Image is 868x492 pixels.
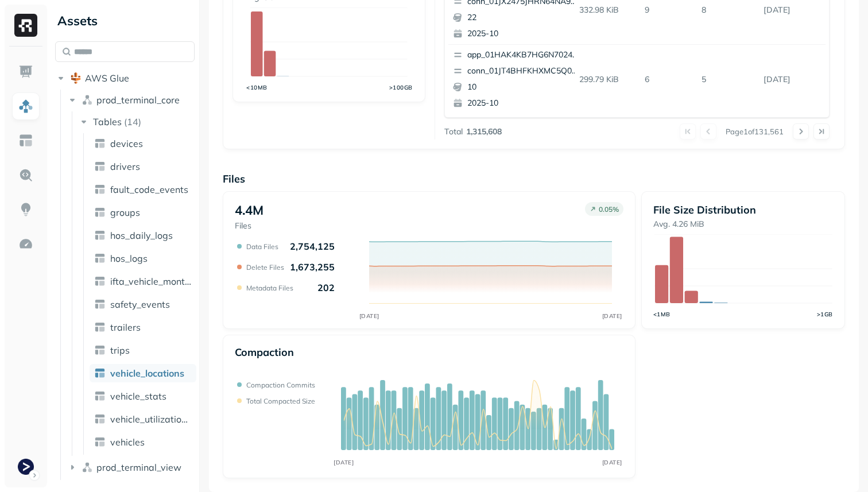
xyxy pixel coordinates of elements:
[18,237,33,251] img: Optimization
[653,203,833,216] p: File Size Distribution
[90,341,196,359] a: trips
[653,311,671,317] tspan: <1MB
[18,202,33,217] img: Insights
[448,45,584,114] button: app_01HAK4KB7HG6N7024210G3S8D5conn_01JT4BHFKHXMC5Q05GA8X7WF46102025-10
[110,299,170,310] span: safety_events
[697,69,759,90] p: 5
[18,64,33,79] img: Dashboard
[94,436,106,448] img: table
[467,98,579,109] p: 2025-10
[246,84,268,91] tspan: <10MB
[334,459,354,466] tspan: [DATE]
[575,69,641,90] p: 299.79 KiB
[94,184,106,195] img: table
[246,397,315,405] p: Total compacted size
[90,157,196,176] a: drivers
[18,99,33,114] img: Assets
[466,126,502,137] p: 1,315,608
[94,299,106,310] img: table
[246,284,293,292] p: Metadata Files
[90,318,196,336] a: trailers
[67,458,195,476] button: prod_terminal_view
[18,168,33,183] img: Query Explorer
[94,344,106,356] img: table
[90,387,196,405] a: vehicle_stats
[90,180,196,199] a: fault_code_events
[467,49,579,61] p: app_01HAK4KB7HG6N7024210G3S8D5
[246,242,278,251] p: Data Files
[18,459,34,475] img: Terminal
[110,413,192,425] span: vehicle_utilization_day
[55,11,195,30] div: Assets
[467,12,579,24] p: 22
[602,459,622,466] tspan: [DATE]
[467,28,579,40] p: 2025-10
[94,413,106,425] img: table
[90,295,196,313] a: safety_events
[94,367,106,379] img: table
[290,241,335,252] p: 2,754,125
[389,84,413,91] tspan: >100GB
[70,72,82,84] img: root
[90,272,196,290] a: ifta_vehicle_months
[82,462,93,473] img: namespace
[90,433,196,451] a: vehicles
[90,364,196,382] a: vehicle_locations
[317,282,335,293] p: 202
[726,126,784,137] p: Page 1 of 131,561
[246,263,284,272] p: Delete Files
[90,134,196,153] a: devices
[246,381,315,389] p: Compaction commits
[78,113,196,131] button: Tables(14)
[90,410,196,428] a: vehicle_utilization_day
[599,205,619,214] p: 0.05 %
[90,226,196,245] a: hos_daily_logs
[235,346,294,359] p: Compaction
[110,367,184,379] span: vehicle_locations
[94,207,106,218] img: table
[110,344,130,356] span: trips
[96,94,180,106] span: prod_terminal_core
[110,276,192,287] span: ifta_vehicle_months
[94,321,106,333] img: table
[817,311,833,317] tspan: >1GB
[67,91,195,109] button: prod_terminal_core
[110,253,148,264] span: hos_logs
[94,390,106,402] img: table
[90,203,196,222] a: groups
[602,312,622,320] tspan: [DATE]
[90,249,196,268] a: hos_logs
[55,69,195,87] button: AWS Glue
[94,161,106,172] img: table
[124,116,141,127] p: ( 14 )
[110,138,143,149] span: devices
[640,69,697,90] p: 6
[14,14,37,37] img: Ryft
[94,253,106,264] img: table
[94,138,106,149] img: table
[223,172,845,185] p: Files
[235,220,263,231] p: Files
[759,69,826,90] p: Oct 5, 2025
[94,276,106,287] img: table
[110,230,173,241] span: hos_daily_logs
[110,436,145,448] span: vehicles
[94,230,106,241] img: table
[110,390,166,402] span: vehicle_stats
[93,116,122,127] span: Tables
[85,72,129,84] span: AWS Glue
[18,133,33,148] img: Asset Explorer
[359,312,379,320] tspan: [DATE]
[444,126,463,137] p: Total
[653,219,833,230] p: Avg. 4.26 MiB
[110,161,140,172] span: drivers
[467,65,579,77] p: conn_01JT4BHFKHXMC5Q05GA8X7WF46
[110,321,141,333] span: trailers
[96,462,181,473] span: prod_terminal_view
[235,202,263,218] p: 4.4M
[467,82,579,93] p: 10
[290,261,335,273] p: 1,673,255
[110,207,140,218] span: groups
[82,94,93,106] img: namespace
[110,184,188,195] span: fault_code_events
